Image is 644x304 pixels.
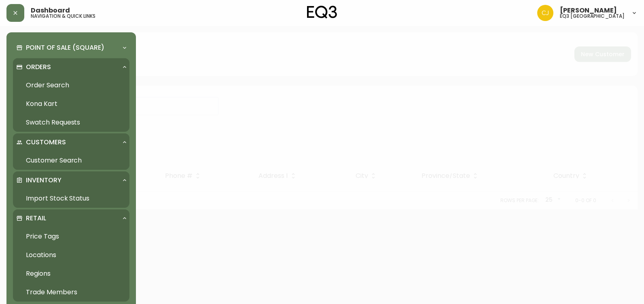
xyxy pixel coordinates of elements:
a: Price Tags [13,227,129,246]
p: Retail [26,214,46,223]
p: Inventory [26,176,61,185]
a: Locations [13,246,129,264]
img: 7836c8950ad67d536e8437018b5c2533 [537,5,553,21]
span: Dashboard [31,7,70,14]
a: Swatch Requests [13,113,129,132]
span: [PERSON_NAME] [560,7,617,14]
h5: navigation & quick links [31,14,95,19]
div: Point of Sale (Square) [13,39,129,57]
p: Customers [26,138,66,147]
div: Customers [13,133,129,151]
div: Inventory [13,171,129,189]
a: Customer Search [13,151,129,170]
a: Import Stock Status [13,189,129,208]
div: Orders [13,58,129,76]
p: Point of Sale (Square) [26,43,104,52]
a: Kona Kart [13,95,129,113]
a: Order Search [13,76,129,95]
p: Orders [26,63,51,72]
h5: eq3 [GEOGRAPHIC_DATA] [560,14,625,19]
a: Trade Members [13,283,129,302]
a: Regions [13,264,129,283]
img: logo [307,6,337,19]
div: Retail [13,209,129,227]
